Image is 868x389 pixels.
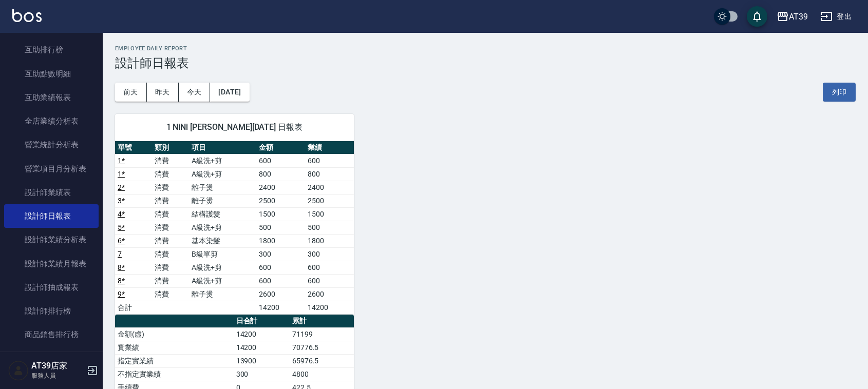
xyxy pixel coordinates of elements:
[152,274,189,287] td: 消費
[4,38,99,62] a: 互助排行榜
[115,141,354,315] table: a dense table
[4,62,99,86] a: 互助點數明細
[256,234,305,247] td: 1800
[189,167,256,181] td: A級洗+剪
[4,299,99,323] a: 設計師排行榜
[305,287,354,301] td: 2600
[189,274,256,287] td: A級洗+剪
[4,157,99,181] a: 營業項目月分析表
[189,234,256,247] td: 基本染髮
[290,354,354,367] td: 65976.5
[256,301,305,314] td: 14200
[789,10,808,23] div: AT39
[256,247,305,261] td: 300
[305,194,354,207] td: 2500
[152,167,189,181] td: 消費
[115,367,234,381] td: 不指定實業績
[31,361,84,371] h5: AT39店家
[290,315,354,328] th: 累計
[189,154,256,167] td: A級洗+剪
[152,154,189,167] td: 消費
[127,122,342,132] span: 1 NiNi [PERSON_NAME][DATE] 日報表
[256,181,305,194] td: 2400
[189,194,256,207] td: 離子燙
[256,221,305,234] td: 500
[8,360,29,381] img: Person
[115,301,152,314] td: 合計
[115,45,856,52] h2: Employee Daily Report
[234,341,290,354] td: 14200
[4,133,99,157] a: 營業統計分析表
[189,181,256,194] td: 離子燙
[772,6,812,27] button: AT39
[305,181,354,194] td: 2400
[823,83,856,102] button: 列印
[290,327,354,341] td: 71199
[189,141,256,154] th: 項目
[234,354,290,367] td: 13900
[152,234,189,247] td: 消費
[152,194,189,207] td: 消費
[4,347,99,371] a: 商品消耗明細
[210,83,249,102] button: [DATE]
[256,261,305,274] td: 600
[305,207,354,221] td: 1500
[747,6,767,27] button: save
[305,301,354,314] td: 14200
[189,207,256,221] td: 結構護髮
[816,7,856,26] button: 登出
[152,261,189,274] td: 消費
[4,204,99,228] a: 設計師日報表
[152,207,189,221] td: 消費
[12,9,42,22] img: Logo
[152,141,189,154] th: 類別
[4,86,99,109] a: 互助業績報表
[305,154,354,167] td: 600
[4,109,99,133] a: 全店業績分析表
[305,261,354,274] td: 600
[189,247,256,261] td: B級單剪
[152,221,189,234] td: 消費
[305,247,354,261] td: 300
[256,141,305,154] th: 金額
[152,181,189,194] td: 消費
[256,167,305,181] td: 800
[256,207,305,221] td: 1500
[189,287,256,301] td: 離子燙
[305,234,354,247] td: 1800
[305,167,354,181] td: 800
[115,327,234,341] td: 金額(虛)
[4,252,99,276] a: 設計師業績月報表
[115,141,152,154] th: 單號
[234,367,290,381] td: 300
[305,141,354,154] th: 業績
[115,56,856,70] h3: 設計師日報表
[189,221,256,234] td: A級洗+剪
[118,250,122,258] a: 7
[4,276,99,299] a: 設計師抽成報表
[305,274,354,287] td: 600
[4,181,99,204] a: 設計師業績表
[31,371,84,380] p: 服務人員
[115,341,234,354] td: 實業績
[189,261,256,274] td: A級洗+剪
[256,274,305,287] td: 600
[305,221,354,234] td: 500
[179,83,211,102] button: 今天
[147,83,179,102] button: 昨天
[115,354,234,367] td: 指定實業績
[4,323,99,346] a: 商品銷售排行榜
[256,154,305,167] td: 600
[256,194,305,207] td: 2500
[290,341,354,354] td: 70776.5
[152,247,189,261] td: 消費
[152,287,189,301] td: 消費
[4,228,99,251] a: 設計師業績分析表
[234,315,290,328] th: 日合計
[234,327,290,341] td: 14200
[115,83,147,102] button: 前天
[290,367,354,381] td: 4800
[256,287,305,301] td: 2600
